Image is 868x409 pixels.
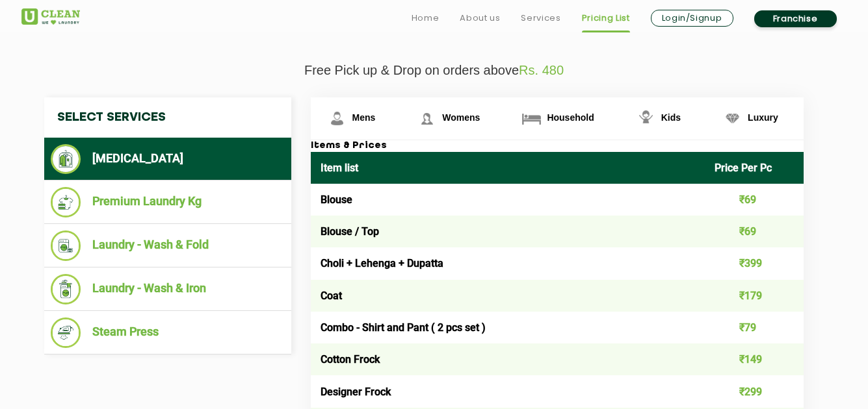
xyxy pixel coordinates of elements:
td: Blouse / Top [311,216,705,247]
li: Laundry - Wash & Iron [51,274,285,304]
td: ₹69 [705,184,804,216]
td: ₹179 [705,280,804,312]
img: Womens [415,107,438,130]
td: ₹69 [705,216,804,247]
td: Blouse [311,184,705,216]
a: Login/Signup [651,10,733,27]
td: ₹79 [705,312,804,343]
td: Combo - Shirt and Pant ( 2 pcs set ) [311,312,705,343]
img: Premium Laundry Kg [51,187,81,217]
th: Item list [311,152,705,184]
img: Laundry - Wash & Iron [51,274,81,304]
li: [MEDICAL_DATA] [51,144,285,174]
img: Dry Cleaning [51,144,81,174]
td: Choli + Lehenga + Dupatta [311,247,705,279]
img: Household [520,107,543,130]
li: Steam Press [51,317,285,348]
a: Services [521,10,560,26]
a: About us [460,10,500,26]
a: Pricing List [582,10,630,26]
img: Kids [635,107,657,130]
p: Free Pick up & Drop on orders above [21,63,847,78]
li: Premium Laundry Kg [51,187,285,217]
li: Laundry - Wash & Fold [51,230,285,261]
span: Rs. 480 [519,63,564,77]
span: Kids [661,112,681,123]
a: Franchise [754,10,837,27]
h4: Select Services [44,97,291,138]
td: ₹149 [705,343,804,375]
img: Laundry - Wash & Fold [51,230,81,261]
span: Household [547,112,594,123]
span: Mens [352,112,376,123]
td: Designer Frock [311,375,705,407]
img: Luxury [721,107,744,130]
td: ₹299 [705,375,804,407]
td: Coat [311,280,705,312]
a: Home [412,10,440,26]
td: ₹399 [705,247,804,279]
h3: Items & Prices [311,140,804,152]
th: Price Per Pc [705,152,804,184]
span: Womens [442,112,480,123]
img: Steam Press [51,317,81,348]
img: UClean Laundry and Dry Cleaning [21,8,80,25]
span: Luxury [748,112,778,123]
td: Cotton Frock [311,343,705,375]
img: Mens [326,107,349,130]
